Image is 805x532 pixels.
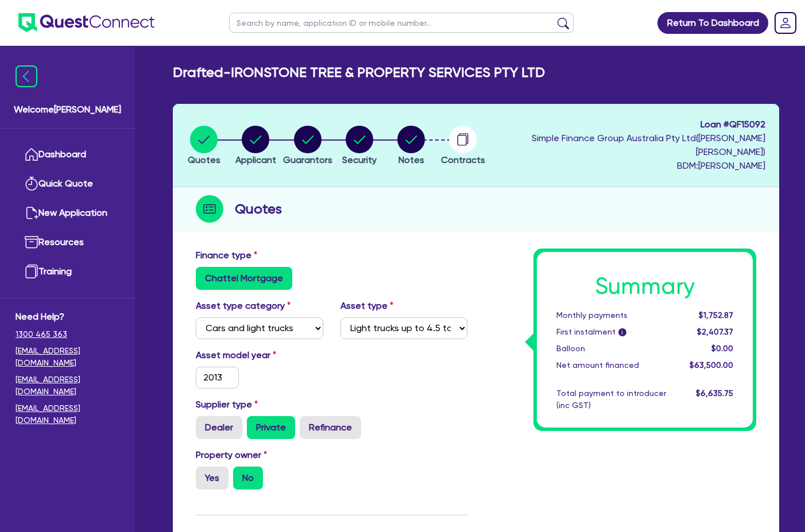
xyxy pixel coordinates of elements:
[25,265,38,278] img: training
[196,248,257,262] label: Finance type
[441,154,485,165] span: Contracts
[548,387,677,411] div: Total payment to introducer (inc GST)
[16,402,119,426] a: [EMAIL_ADDRESS][DOMAIN_NAME]
[235,125,277,168] button: Applicant
[532,133,765,157] span: Simple Finance Group Australia Pty Ltd ( [PERSON_NAME] [PERSON_NAME] )
[16,329,67,339] tcxspan: Call 1300 465 363 via 3CX
[699,310,733,320] span: $1,752.87
[196,195,223,223] img: step-icon
[397,125,425,168] button: Notes
[14,103,121,117] span: Welcome [PERSON_NAME]
[25,177,38,191] img: quick-quote
[283,154,332,165] span: Guarantors
[173,64,545,81] h2: Drafted - IRONSTONE TREE & PROPERTY SERVICES PTY LTD
[25,235,38,249] img: resources
[235,199,282,219] h2: Quotes
[548,343,677,355] div: Balloon
[187,348,332,362] label: Asset model year
[618,328,626,336] span: i
[235,154,276,165] span: Applicant
[187,125,221,168] button: Quotes
[196,416,242,439] label: Dealer
[233,467,263,490] label: No
[492,118,765,131] span: Loan # QF15092
[16,310,119,324] span: Need Help?
[548,309,677,321] div: Monthly payments
[548,326,677,338] div: First instalment
[16,65,37,87] img: icon-menu-close
[16,140,119,169] a: Dashboard
[18,13,154,32] img: quest-connect-logo-blue
[25,206,38,220] img: new-application
[196,467,229,490] label: Yes
[16,345,119,369] a: [EMAIL_ADDRESS][DOMAIN_NAME]
[247,416,295,439] label: Private
[342,125,377,168] button: Security
[771,8,800,38] a: Dropdown toggle
[696,389,733,398] span: $6,635.75
[282,125,333,168] button: Guarantors
[196,398,258,411] label: Supplier type
[697,327,733,336] span: $2,407.37
[657,12,768,34] a: Return To Dashboard
[16,199,119,228] a: New Application
[196,299,291,313] label: Asset type category
[196,448,267,462] label: Property owner
[690,360,733,370] span: $63,500.00
[342,154,377,165] span: Security
[548,359,677,371] div: Net amount financed
[492,159,765,173] span: BDM: [PERSON_NAME]
[229,13,574,33] input: Search by name, application ID or mobile number...
[196,267,292,290] label: Chattel Mortgage
[16,257,119,286] a: Training
[300,416,361,439] label: Refinance
[16,374,119,398] a: [EMAIL_ADDRESS][DOMAIN_NAME]
[340,299,393,313] label: Asset type
[16,169,119,199] a: Quick Quote
[440,125,486,168] button: Contracts
[16,228,119,257] a: Resources
[711,344,733,353] span: $0.00
[188,154,220,165] span: Quotes
[556,273,733,300] h1: Summary
[398,154,424,165] span: Notes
